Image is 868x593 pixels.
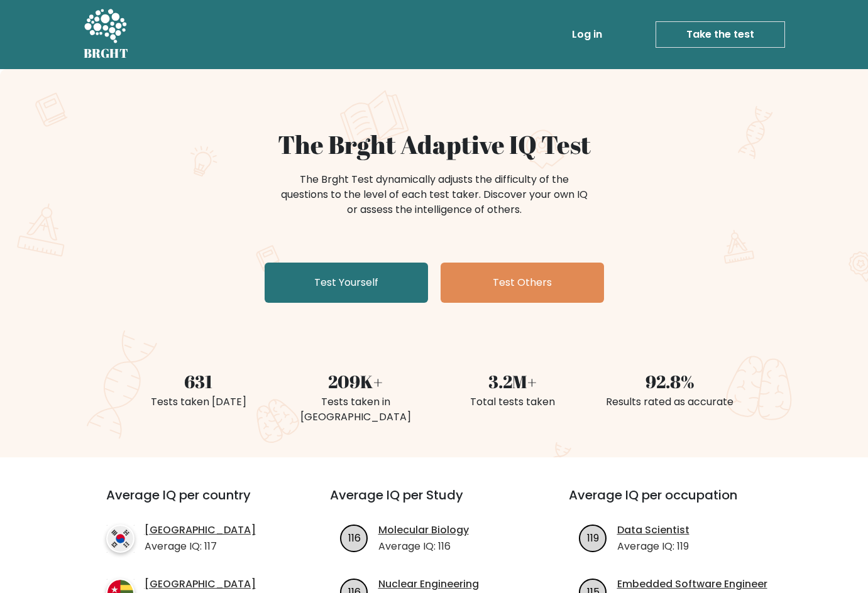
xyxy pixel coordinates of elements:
h3: Average IQ per country [106,487,285,518]
a: [GEOGRAPHIC_DATA] [145,577,256,592]
a: Log in [567,22,607,47]
h3: Average IQ per Study [330,487,539,518]
div: Total tests taken [442,394,584,410]
a: Test Others [441,263,604,303]
a: Test Yourself [265,263,428,303]
text: 116 [348,530,360,545]
div: Tests taken in [GEOGRAPHIC_DATA] [285,394,427,425]
div: The Brght Test dynamically adjusts the difficulty of the questions to the level of each test take... [277,172,591,217]
p: Average IQ: 119 [617,539,689,554]
div: 209K+ [285,368,427,394]
h3: Average IQ per occupation [569,487,777,518]
p: Average IQ: 116 [378,539,469,554]
a: Molecular Biology [378,523,469,538]
h5: BRGHT [84,46,129,61]
text: 119 [587,530,599,545]
div: 92.8% [599,368,741,394]
a: Take the test [656,21,785,48]
div: Tests taken [DATE] [128,394,270,410]
div: Results rated as accurate [599,394,741,410]
img: country [106,525,135,553]
h1: The Brght Adaptive IQ Test [128,129,741,160]
a: Embedded Software Engineer [617,577,767,592]
a: [GEOGRAPHIC_DATA] [145,523,256,538]
p: Average IQ: 117 [145,539,256,554]
div: 3.2M+ [442,368,584,394]
a: BRGHT [84,5,129,64]
div: 631 [128,368,270,394]
a: Data Scientist [617,523,689,538]
a: Nuclear Engineering [378,577,479,592]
